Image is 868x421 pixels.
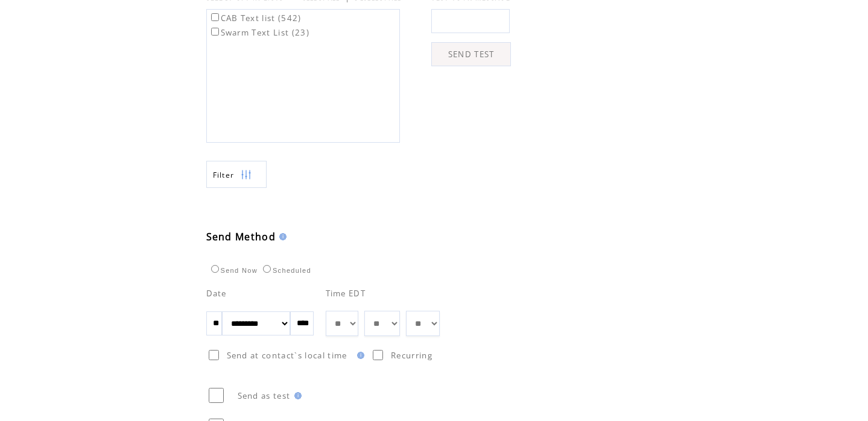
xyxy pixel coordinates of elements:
[209,13,302,23] label: CAB Text list (542)
[206,161,267,188] a: Filter
[291,392,302,399] img: help.gif
[241,161,252,189] img: filters.png
[208,267,258,274] label: Send Now
[263,265,271,273] input: Scheduled
[211,13,219,21] input: CAB Text list (542)
[260,267,311,274] label: Scheduled
[209,27,310,38] label: Swarm Text List (23)
[238,390,291,401] span: Send as test
[431,42,511,66] a: SEND TEST
[391,350,432,361] span: Recurring
[206,288,227,299] span: Date
[227,350,347,361] span: Send at contact`s local time
[211,28,219,36] input: Swarm Text List (23)
[326,288,366,299] span: Time EDT
[353,352,364,359] img: help.gif
[206,230,276,243] span: Send Method
[211,265,219,273] input: Send Now
[276,233,287,240] img: help.gif
[213,170,235,180] span: Show filters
